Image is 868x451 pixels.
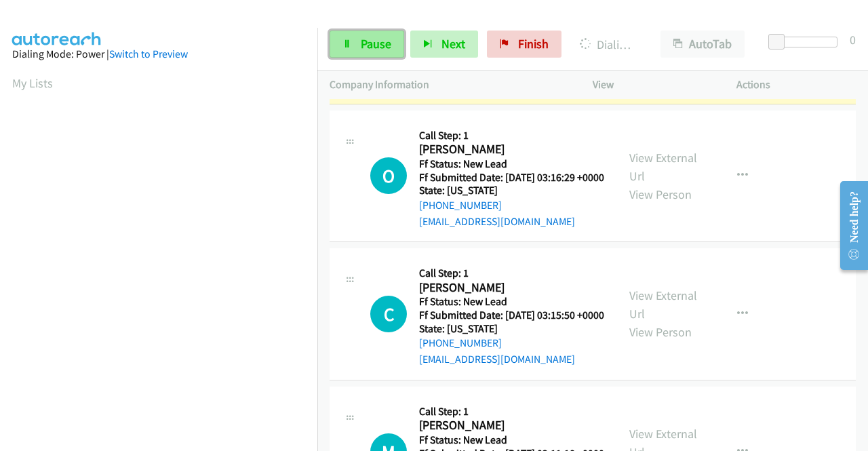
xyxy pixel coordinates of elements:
[419,267,604,280] h5: Call Step: 1
[419,142,600,157] h2: [PERSON_NAME]
[410,31,478,58] button: Next
[419,336,502,349] a: [PHONE_NUMBER]
[850,31,856,49] div: 0
[109,47,188,60] a: Switch to Preview
[629,187,692,202] a: View Person
[419,309,604,322] h5: Ff Submitted Date: [DATE] 03:15:50 +0000
[660,31,745,58] button: AutoTab
[370,296,407,332] h1: C
[370,296,407,332] div: The call is yet to be attempted
[593,77,712,93] p: View
[736,77,856,93] p: Actions
[829,172,868,279] iframe: Resource Center
[419,280,600,296] h2: [PERSON_NAME]
[419,295,604,309] h5: Ff Status: New Lead
[518,36,549,52] span: Finish
[629,324,692,340] a: View Person
[775,37,837,47] div: Delay between calls (in seconds)
[419,322,604,336] h5: State: [US_STATE]
[419,418,600,433] h2: [PERSON_NAME]
[361,36,391,52] span: Pause
[330,31,404,58] a: Pause
[487,31,561,58] a: Finish
[419,129,604,142] h5: Call Step: 1
[419,199,502,212] a: [PHONE_NUMBER]
[419,157,604,171] h5: Ff Status: New Lead
[441,36,465,52] span: Next
[12,75,53,91] a: My Lists
[419,405,604,418] h5: Call Step: 1
[629,288,697,321] a: View External Url
[419,433,604,447] h5: Ff Status: New Lead
[580,35,636,54] p: Dialing [PERSON_NAME]
[419,353,575,366] a: [EMAIL_ADDRESS][DOMAIN_NAME]
[419,184,604,197] h5: State: [US_STATE]
[12,46,305,62] div: Dialing Mode: Power |
[370,157,407,194] h1: O
[419,171,604,184] h5: Ff Submitted Date: [DATE] 03:16:29 +0000
[419,215,575,228] a: [EMAIL_ADDRESS][DOMAIN_NAME]
[330,77,568,93] p: Company Information
[629,150,697,184] a: View External Url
